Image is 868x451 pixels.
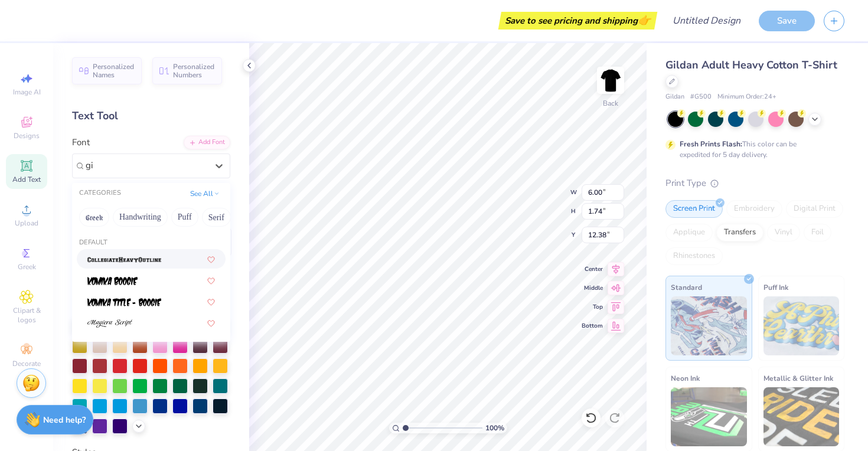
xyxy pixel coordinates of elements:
span: Gildan Adult Heavy Cotton T-Shirt [665,58,837,72]
span: Personalized Numbers [173,63,215,79]
span: 👉 [638,13,651,27]
span: Gildan [665,92,684,102]
img: Metallic & Glitter Ink [763,387,840,446]
span: # G500 [690,92,712,102]
button: Puff [171,208,198,227]
div: This color can be expedited for 5 day delivery. [680,139,825,160]
div: Embroidery [726,200,782,218]
img: Back [599,68,622,92]
img: CollegiateHeavyOutline [87,256,161,264]
div: Digital Print [786,200,843,218]
input: Untitled Design [663,9,750,32]
div: Screen Print [665,200,723,218]
button: Serif [202,208,231,227]
span: Neon Ink [671,372,700,384]
span: Upload [15,218,38,228]
div: Vinyl [767,224,800,241]
button: Greek [79,208,109,227]
div: Save to see pricing and shipping [501,12,654,30]
img: Standard [671,296,747,355]
span: Metallic & Glitter Ink [763,372,833,384]
img: Komika Boogie [87,277,138,285]
span: Personalized Names [93,63,135,79]
div: Applique [665,224,713,241]
button: See All [187,188,223,200]
div: Transfers [716,224,763,241]
span: Designs [14,131,40,140]
strong: Need help? [43,414,86,426]
strong: Fresh Prints Flash: [680,139,742,149]
span: 100 % [485,423,504,433]
div: Add Font [184,136,230,149]
span: Bottom [582,322,603,330]
span: Top [582,303,603,311]
span: Puff Ink [763,281,788,293]
span: Add Text [12,175,41,184]
div: Print Type [665,177,844,190]
button: Handwriting [113,208,168,227]
span: Decorate [12,359,41,368]
span: Image AI [13,87,41,97]
span: Greek [18,262,36,272]
img: Komika Title - Boogie [87,298,161,306]
label: Font [72,136,90,149]
div: CATEGORIES [79,188,121,198]
div: Foil [804,224,831,241]
span: Clipart & logos [6,306,47,325]
span: Standard [671,281,702,293]
img: Puff Ink [763,296,840,355]
span: Middle [582,284,603,292]
div: Text Tool [72,108,230,124]
span: Minimum Order: 24 + [717,92,776,102]
img: Neon Ink [671,387,747,446]
span: Center [582,265,603,273]
div: Default [72,238,230,248]
div: Rhinestones [665,247,723,265]
div: Back [603,98,618,109]
img: Magiera Script [87,319,132,328]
